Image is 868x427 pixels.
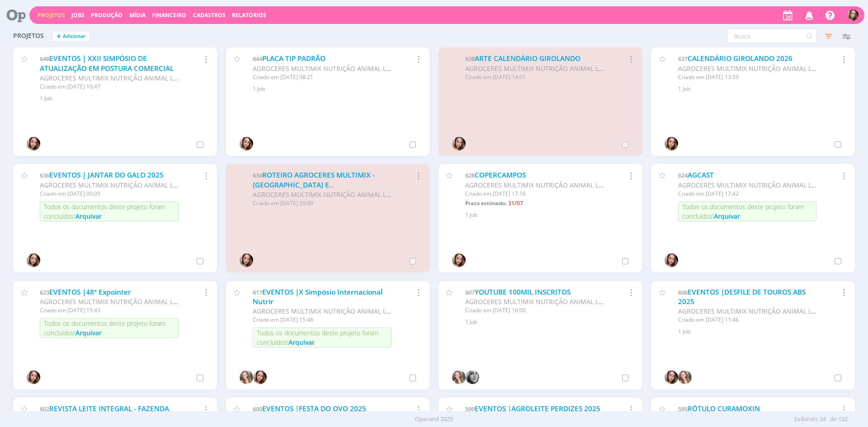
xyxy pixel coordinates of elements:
span: Todos os documentos deste projeto foram concluídos! [682,202,804,221]
span: AGROCERES MULTIMIX NUTRIÇÃO ANIMAL LTDA. [678,181,826,189]
span: Arquivar [75,328,102,337]
span: 132 [838,415,848,424]
a: EVENTOS | JANTAR DO GALO 2025 [49,170,164,180]
div: Criado em [DATE] 00:05 [40,190,179,198]
span: Adicionar [63,33,85,39]
img: T [665,137,678,150]
img: T [27,253,40,267]
span: 638 [465,55,475,63]
a: Financeiro [152,11,186,19]
button: Jobs [69,12,87,19]
div: 1 Job [465,318,631,326]
img: T [253,371,267,384]
span: Arquivar [75,212,102,221]
span: Todos os documentos deste projeto foram concluídos! [44,319,165,337]
span: 637 [678,55,688,63]
span: Projetos [13,32,44,40]
button: Cadastros [190,12,228,19]
span: 634 [253,171,262,179]
img: J [466,371,479,384]
span: AGROCERES MULTIMIX NUTRIÇÃO ANIMAL LTDA. [465,297,613,306]
img: T [27,137,40,150]
span: 644 [253,55,262,63]
img: T [240,253,253,267]
span: 628 [465,171,475,179]
span: 600 [253,405,262,413]
span: 606 [678,288,688,296]
a: CALENDÁRIO GIROLANDO 2026 [688,54,793,63]
span: AGROCERES MULTIMIX NUTRIÇÃO ANIMAL LTDA. [465,181,613,189]
button: Produção [88,12,125,19]
div: Criado em [DATE] 10:47 [40,83,179,91]
span: + [57,32,61,41]
a: ARTE CALENDÁRIO GIROLANDO [475,54,580,63]
div: 1 Job [678,85,844,93]
a: EVENTOS |DESFILE DE TOUROS ABS 2025 [678,287,806,307]
div: Criado em [DATE] 17:42 [678,190,817,198]
span: de [830,415,836,424]
span: AGROCERES MULTIMIX NUTRIÇÃO ANIMAL LTDA. [678,64,826,73]
span: 623 [40,288,49,296]
span: Exibindo [794,415,818,424]
a: REVISTA LEITE INTEGRAL - FAZENDA AgroExport [40,404,169,423]
a: COPERCAMPOS [475,170,526,180]
div: Criado em [DATE] 08:21 [253,73,392,81]
a: EVENTOS |AGROLEITE PERDIZES 2025 [475,404,600,413]
a: ROTEIRO AGROCERES MULTIMIX - [GEOGRAPHIC_DATA] E [GEOGRAPHIC_DATA] [253,170,375,199]
span: 602 [40,405,49,413]
span: 636 [40,171,49,179]
div: Criado em [DATE] 13:59 [678,73,817,81]
a: Produção [91,11,123,19]
div: Criado em [DATE] 17:16 [465,190,604,198]
span: 595 [678,405,688,413]
a: YOUTUBE 100MIL INSCRITOS [475,287,571,297]
a: Projetos [38,11,65,19]
a: Relatórios [232,11,266,19]
img: G [452,371,466,384]
span: 624 [678,171,688,179]
div: 1 Job [678,328,844,336]
div: 1 Job [465,211,631,219]
button: Financeiro [149,12,189,19]
button: Relatórios [229,12,269,19]
img: T [847,9,859,21]
div: Criado em [DATE] 15:43 [40,306,179,314]
button: Projetos [35,12,68,19]
span: 617 [253,288,262,296]
img: T [27,371,40,384]
a: PLACA TIP PADRÃO [262,54,325,63]
div: 1 Job [253,85,419,93]
img: T [240,137,253,150]
span: AGROCERES MULTIMIX NUTRIÇÃO ANIMAL LTDA. [40,297,187,306]
img: T [452,137,466,150]
span: 24 [820,415,826,424]
div: 1 Job [40,94,206,103]
div: Criado em [DATE] 16:00 [465,306,604,314]
button: T [847,7,859,23]
span: Arquivar [714,212,740,221]
a: AGCAST [688,170,714,180]
span: AGROCERES MULTIMIX NUTRIÇÃO ANIMAL LTDA. [40,74,187,82]
a: EVENTOS |48ª Expointer [49,287,131,297]
a: Jobs [71,11,85,19]
input: Busca [727,29,817,43]
a: EVENTOS |FESTA DO OVO 2025 [262,404,366,413]
span: 607 [465,288,475,296]
div: Criado em [DATE] 15:46 [253,316,392,324]
div: Criado em [DATE] 20:00 [253,199,392,207]
a: EVENTOS | XXII SIMPÓSIO DE ATUALIZAÇÃO EM POSTURA COMERCIAL [40,54,174,73]
a: EVENTOS |X Simpósio Internacional Nutrir [253,287,382,307]
img: G [678,371,692,384]
img: T [452,253,466,267]
span: 31/07 [508,199,523,207]
span: 648 [40,55,49,63]
img: T [665,253,678,267]
span: AGROCERES MULTIMIX NUTRIÇÃO ANIMAL LTDA. [40,181,187,189]
span: AGROCERES MULTIMIX NUTRIÇÃO ANIMAL LTDA. [253,64,400,73]
img: G [240,371,253,384]
a: RÓTULO CURAMOXIN [688,404,760,413]
span: AGROCERES MULTIMIX NUTRIÇÃO ANIMAL LTDA. [253,307,400,315]
span: 599 [465,405,475,413]
button: +Adicionar [53,32,89,41]
span: AGROCERES MULTIMIX NUTRIÇÃO ANIMAL LTDA. [678,307,826,315]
